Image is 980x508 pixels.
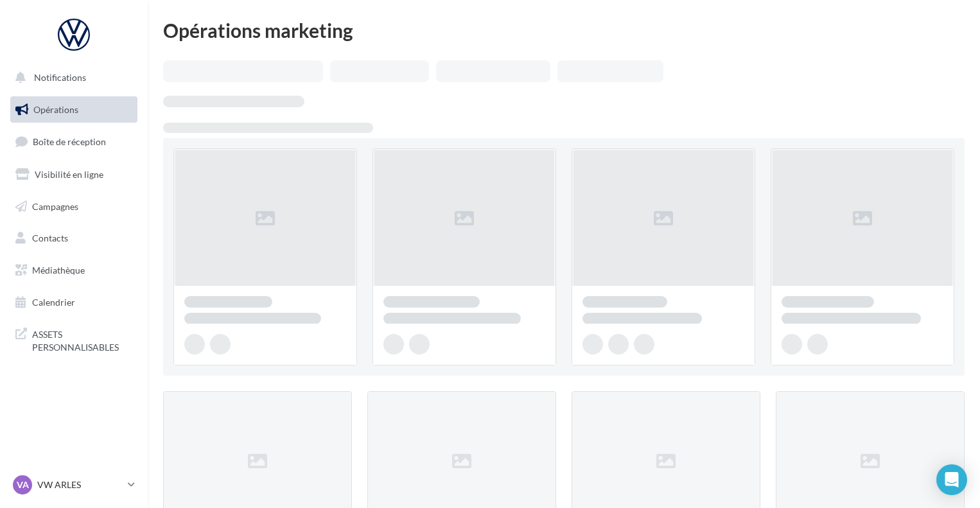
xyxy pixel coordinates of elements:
a: Opérations [8,96,140,123]
span: Notifications [34,72,86,83]
span: ASSETS PERSONNALISABLES [32,326,132,353]
a: Médiathèque [8,257,140,284]
a: VA VW ARLES [10,473,137,497]
span: Opérations [33,104,78,115]
p: VW ARLES [37,478,123,491]
a: Visibilité en ligne [8,161,140,188]
span: Contacts [32,232,68,243]
div: Open Intercom Messenger [936,464,967,495]
a: Calendrier [8,289,140,316]
span: Médiathèque [32,265,85,276]
span: Visibilité en ligne [35,169,103,180]
a: Campagnes [8,193,140,220]
button: Notifications [8,64,135,91]
span: VA [17,478,29,491]
span: Calendrier [32,297,75,308]
a: Contacts [8,225,140,252]
a: Boîte de réception [8,128,140,155]
span: Boîte de réception [33,136,106,147]
span: Campagnes [32,200,78,211]
div: Opérations marketing [163,21,965,40]
a: ASSETS PERSONNALISABLES [8,320,140,358]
